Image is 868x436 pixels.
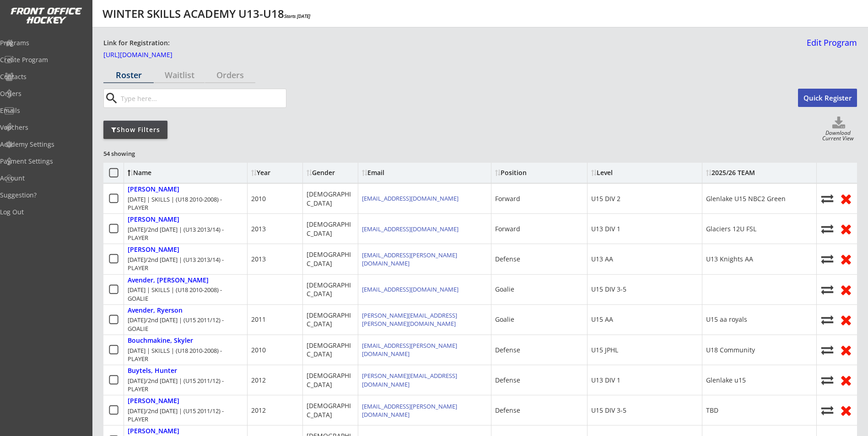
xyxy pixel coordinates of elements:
[591,255,613,264] div: U13 AA
[362,311,457,328] a: [PERSON_NAME][EMAIL_ADDRESS][PERSON_NAME][DOMAIN_NAME]
[128,170,202,176] div: Name
[839,343,853,357] button: Remove from roster (no refund)
[820,404,834,416] button: Move player
[128,276,209,284] div: Avender, [PERSON_NAME]
[495,224,520,234] div: Forward
[307,371,354,389] div: [DEMOGRAPHIC_DATA]
[103,71,154,79] div: Roster
[591,406,626,415] div: U15 DIV 3-5
[362,285,458,293] a: [EMAIL_ADDRESS][DOMAIN_NAME]
[128,346,243,363] div: [DATE] | SKILLS | (U18 2010-2008) - PLAYER
[128,255,243,272] div: [DATE]/2nd [DATE] | (U13 2013/14) - PLAYER
[591,376,620,385] div: U13 DIV 1
[839,373,853,387] button: Remove from roster (no refund)
[128,307,183,314] div: Avender, Ryerson
[251,255,266,264] div: 2013
[251,224,266,234] div: 2013
[362,170,444,176] div: Email
[362,251,457,267] a: [EMAIL_ADDRESS][PERSON_NAME][DOMAIN_NAME]
[128,216,179,223] div: [PERSON_NAME]
[820,283,834,296] button: Move player
[839,403,853,417] button: Remove from roster (no refund)
[251,194,266,203] div: 2010
[251,376,266,385] div: 2012
[839,191,853,206] button: Remove from roster (no refund)
[591,224,620,234] div: U13 DIV 1
[591,194,620,203] div: U15 DIV 2
[495,376,520,385] div: Defense
[128,186,179,193] div: [PERSON_NAME]
[706,255,753,264] div: U13 Knights AA
[128,397,179,405] div: [PERSON_NAME]
[128,286,243,302] div: [DATE] | SKILLS | (U18 2010-2008) - GOALIE
[706,170,755,176] div: 2025/26 TEAM
[128,246,179,254] div: [PERSON_NAME]
[820,223,834,235] button: Move player
[362,402,457,419] a: [EMAIL_ADDRESS][PERSON_NAME][DOMAIN_NAME]
[307,281,354,298] div: [DEMOGRAPHIC_DATA]
[706,346,755,355] div: U18 Community
[154,71,205,79] div: Waitlist
[591,285,626,294] div: U15 DIV 3-5
[103,52,195,62] a: [URL][DOMAIN_NAME]
[251,406,266,415] div: 2012
[820,344,834,356] button: Move player
[307,190,354,207] div: [DEMOGRAPHIC_DATA]
[307,341,354,359] div: [DEMOGRAPHIC_DATA]
[251,170,299,176] div: Year
[128,195,243,212] div: [DATE] | SKILLS | (U18 2010-2008) - PLAYER
[706,224,756,234] div: Glaciers 12U FSL
[128,316,243,332] div: [DATE]/2nd [DATE] | (U15 2011/12) - GOALIE
[706,406,718,415] div: TBD
[839,282,853,297] button: Remove from roster (no refund)
[251,346,266,355] div: 2010
[495,315,514,324] div: Goalie
[495,194,520,203] div: Forward
[495,406,520,415] div: Defense
[10,7,82,24] img: FOH%20White%20Logo%20Transparent.png
[495,346,520,355] div: Defense
[495,255,520,264] div: Defense
[362,372,457,388] a: [PERSON_NAME][EMAIL_ADDRESS][DOMAIN_NAME]
[251,315,266,324] div: 2011
[706,194,786,203] div: Glenlake U15 NBC2 Green
[803,38,857,54] a: Edit Program
[307,250,354,268] div: [DEMOGRAPHIC_DATA]
[591,170,674,176] div: Level
[820,192,834,205] button: Move player
[362,225,458,233] a: [EMAIL_ADDRESS][DOMAIN_NAME]
[102,8,310,19] div: WINTER SKILLS ACADEMY U13-U18
[362,341,457,358] a: [EMAIL_ADDRESS][PERSON_NAME][DOMAIN_NAME]
[839,252,853,266] button: Remove from roster (no refund)
[128,377,243,393] div: [DATE]/2nd [DATE] | (U15 2011/12) - PLAYER
[205,71,255,79] div: Orders
[128,407,243,423] div: [DATE]/2nd [DATE] | (U15 2011/12) - PLAYER
[307,401,354,419] div: [DEMOGRAPHIC_DATA]
[706,376,746,385] div: Glenlake u15
[307,170,354,176] div: Gender
[103,38,171,48] div: Link for Registration:
[839,222,853,236] button: Remove from roster (no refund)
[495,170,577,176] div: Position
[798,89,857,107] button: Quick Register
[128,225,243,242] div: [DATE]/2nd [DATE] | (U13 2013/14) - PLAYER
[591,346,618,355] div: U15 JPHL
[706,315,747,324] div: U15 aa royals
[128,427,179,435] div: [PERSON_NAME]
[103,149,169,158] div: 54 showing
[820,374,834,386] button: Move player
[495,285,514,294] div: Goalie
[103,125,167,134] div: Show Filters
[591,315,613,324] div: U15 AA
[119,89,286,107] input: Type here...
[284,13,310,19] em: Starts [DATE]
[819,130,857,143] div: Download Current View
[820,314,834,326] button: Move player
[307,311,354,329] div: [DEMOGRAPHIC_DATA]
[128,367,177,375] div: Buytels, Hunter
[307,220,354,238] div: [DEMOGRAPHIC_DATA]
[104,91,119,106] button: search
[128,337,193,345] div: Bouchmakine, Skyler
[820,117,857,130] button: Click to download full roster. Your browser settings may try to block it, check your security set...
[820,253,834,265] button: Move player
